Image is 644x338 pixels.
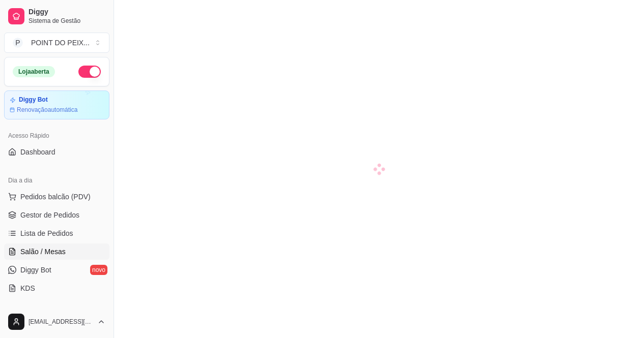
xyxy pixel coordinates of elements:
[4,280,109,296] a: KDS
[4,225,109,241] a: Lista de Pedidos
[4,243,109,260] a: Salão / Mesas
[17,106,77,114] article: Renovação automática
[4,207,109,223] a: Gestor de Pedidos
[29,8,105,17] span: Diggy
[4,310,109,334] button: [EMAIL_ADDRESS][DOMAIN_NAME]
[4,4,109,28] a: DiggySistema de Gestão
[20,283,35,293] span: KDS
[13,38,23,48] span: P
[29,17,105,25] span: Sistema de Gestão
[4,144,109,160] a: Dashboard
[19,96,48,104] article: Diggy Bot
[4,33,109,53] button: Select a team
[20,265,51,275] span: Diggy Bot
[20,247,66,257] span: Salão / Mesas
[4,128,109,144] div: Acesso Rápido
[20,228,73,238] span: Lista de Pedidos
[13,66,55,77] div: Loja aberta
[20,210,79,220] span: Gestor de Pedidos
[29,318,93,326] span: [EMAIL_ADDRESS][DOMAIN_NAME]
[20,147,55,157] span: Dashboard
[20,192,91,202] span: Pedidos balcão (PDV)
[4,262,109,278] a: Diggy Botnovo
[78,66,101,78] button: Alterar Status
[31,38,90,48] div: POINT DO PEIX ...
[4,189,109,205] button: Pedidos balcão (PDV)
[4,90,109,119] a: Diggy BotRenovaçãoautomática
[4,172,109,189] div: Dia a dia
